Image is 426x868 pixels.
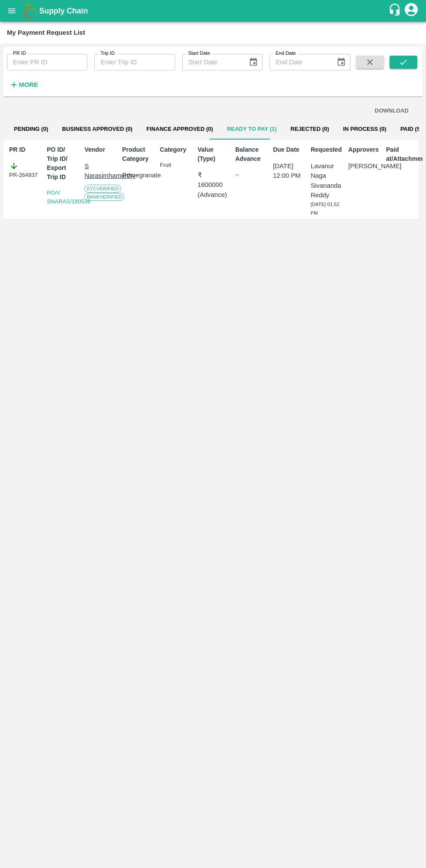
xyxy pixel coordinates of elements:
[7,54,87,70] input: Enter PR ID
[276,50,296,57] label: End Date
[371,103,412,119] button: DOWNLOAD
[182,54,242,70] input: Start Date
[39,7,88,15] b: Supply Chain
[273,145,304,154] p: Due Date
[245,54,262,70] button: Choose date
[39,5,388,17] a: Supply Chain
[388,3,403,19] div: customer-support
[311,202,339,216] span: [DATE] 01:52 PM
[84,145,115,154] p: Vendor
[160,161,191,170] p: Fruit
[84,193,124,201] span: Bank Verified
[283,119,336,140] button: Rejected (0)
[122,170,153,180] p: Pomegranate
[235,170,266,179] div: --
[122,145,153,163] p: Product Category
[235,145,266,163] p: Balance Advance
[2,1,22,21] button: open drawer
[198,145,229,163] p: Value (Type)
[140,119,220,140] button: Finance Approved (0)
[273,161,304,181] p: [DATE] 12:00 PM
[7,77,40,92] button: More
[386,145,417,163] p: Paid at/Attachments
[188,50,210,57] label: Start Date
[403,2,419,20] div: account of current user
[84,185,121,193] span: KYC Verified
[198,190,229,200] p: ( Advance )
[19,81,38,88] strong: More
[160,145,191,154] p: Category
[348,161,379,171] p: [PERSON_NAME]
[198,170,229,190] p: ₹ 1600000
[84,161,115,181] p: S Narasimhamurthy
[22,2,39,20] img: logo
[336,119,393,140] button: In Process (0)
[220,119,283,140] button: Ready To Pay (1)
[9,145,40,154] p: PR ID
[270,54,329,70] input: End Date
[333,54,349,70] button: Choose date
[47,190,90,205] a: PO/V SNARAS/180536
[311,145,342,154] p: Requested
[47,145,78,182] p: PO ID/ Trip ID/ Export Trip ID
[7,119,55,140] button: Pending (0)
[13,50,26,57] label: PR ID
[94,54,175,70] input: Enter Trip ID
[9,161,40,180] div: PR-264937
[348,145,379,154] p: Approvers
[7,27,85,38] div: My Payment Request List
[55,119,140,140] button: Business Approved (0)
[100,50,115,57] label: Trip ID
[311,161,342,200] p: Lavanur Naga Sivananda Reddy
